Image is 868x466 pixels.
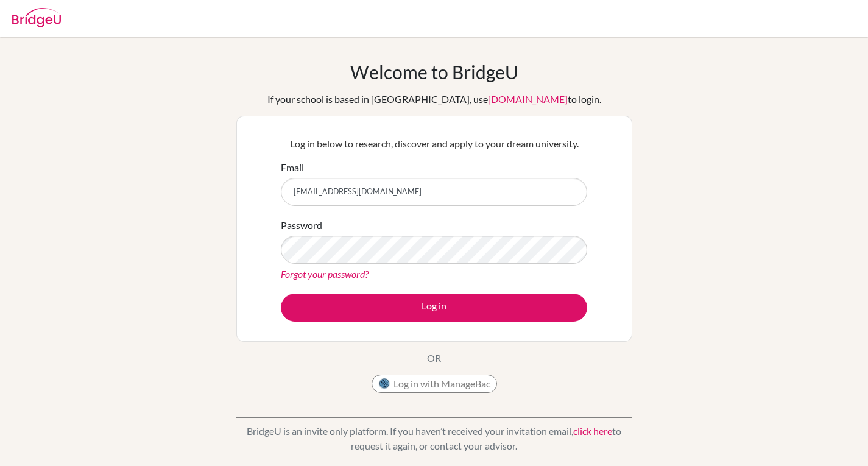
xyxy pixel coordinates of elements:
div: If your school is based in [GEOGRAPHIC_DATA], use to login. [267,92,601,107]
a: Forgot your password? [281,268,369,280]
h1: Welcome to BridgeU [350,61,518,83]
p: Log in below to research, discover and apply to your dream university. [281,136,587,151]
a: click here [573,425,612,437]
label: Password [281,218,322,233]
p: OR [427,351,441,365]
p: BridgeU is an invite only platform. If you haven’t received your invitation email, to request it ... [236,424,632,453]
a: [DOMAIN_NAME] [488,93,568,105]
img: Bridge-U [12,8,61,27]
button: Log in [281,294,587,322]
button: Log in with ManageBac [372,375,497,393]
label: Email [281,160,304,175]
